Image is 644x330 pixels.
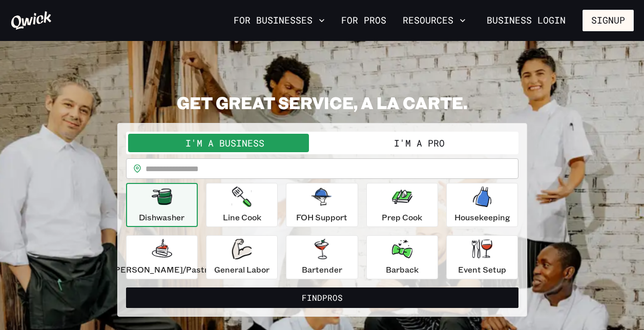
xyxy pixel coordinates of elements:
p: Event Setup [458,263,506,276]
h2: GET GREAT SERVICE, A LA CARTE. [117,92,527,113]
button: Resources [399,12,470,29]
p: Housekeeping [454,211,510,223]
button: I'm a Pro [322,134,516,152]
button: Housekeeping [446,183,518,227]
button: For Businesses [230,12,329,29]
button: Line Cook [206,183,278,227]
button: Barback [366,235,438,279]
button: I'm a Business [128,134,322,152]
p: Barback [386,263,419,276]
p: [PERSON_NAME]/Pastry [112,263,212,276]
p: Dishwasher [139,211,184,223]
p: Line Cook [223,211,261,223]
p: Bartender [302,263,342,276]
button: Dishwasher [126,183,198,227]
button: [PERSON_NAME]/Pastry [126,235,198,279]
a: Business Login [478,10,574,31]
button: Signup [583,10,634,31]
p: FOH Support [296,211,347,223]
button: Event Setup [446,235,518,279]
p: Prep Cook [382,211,422,223]
button: FOH Support [286,183,358,227]
button: Prep Cook [366,183,438,227]
button: Bartender [286,235,358,279]
p: General Labor [214,263,269,276]
button: General Labor [206,235,278,279]
button: FindPros [126,287,518,308]
a: For Pros [337,12,390,29]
